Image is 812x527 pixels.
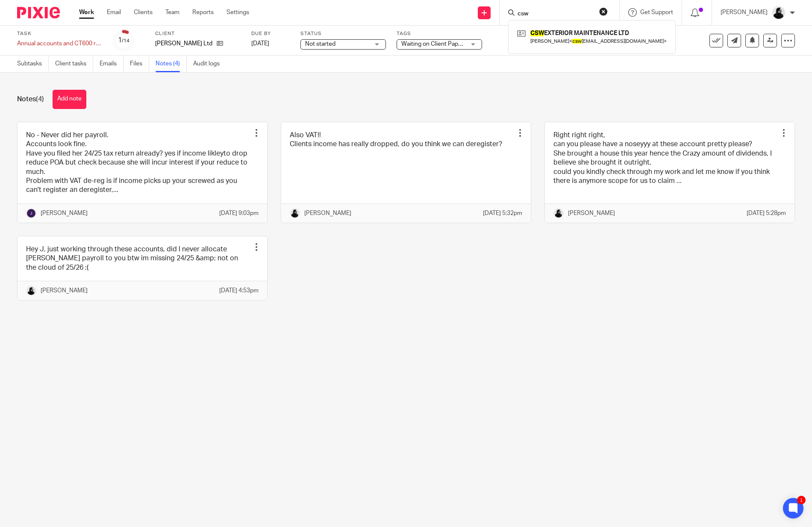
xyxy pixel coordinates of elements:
[747,209,786,218] p: [DATE] 5:28pm
[797,496,806,504] div: 1
[107,8,121,17] a: Email
[155,30,241,37] label: Client
[17,7,60,18] img: Pixie
[41,286,88,295] p: [PERSON_NAME]
[122,38,129,43] small: /14
[219,209,259,218] p: [DATE] 9:03pm
[118,35,129,45] div: 1
[227,8,249,17] a: Settings
[483,209,522,218] p: [DATE] 5:32pm
[721,8,768,17] p: [PERSON_NAME]
[304,209,351,218] p: [PERSON_NAME]
[397,30,482,37] label: Tags
[599,7,608,16] button: Clear
[36,96,44,103] span: (4)
[401,41,477,47] span: Waiting on Client Paperwork
[192,8,214,17] a: Reports
[79,8,94,17] a: Work
[219,286,259,295] p: [DATE] 4:53pm
[26,208,36,218] img: svg%3E
[305,41,335,47] span: Not started
[17,30,103,37] label: Task
[26,286,36,296] img: PHOTO-2023-03-20-11-06-28%203.jpg
[165,8,179,17] a: Team
[134,8,153,17] a: Clients
[568,209,615,218] p: [PERSON_NAME]
[55,56,93,72] a: Client tasks
[17,39,103,48] div: Annual accounts and CT600 return
[517,10,594,18] input: Search
[17,95,44,104] h1: Notes
[640,9,673,15] span: Get Support
[17,56,49,72] a: Subtasks
[130,56,149,72] a: Files
[251,41,269,47] span: [DATE]
[155,39,212,48] p: [PERSON_NAME] Ltd
[53,90,86,109] button: Add note
[193,56,226,72] a: Audit logs
[553,208,564,218] img: PHOTO-2023-03-20-11-06-28%203.jpg
[300,30,386,37] label: Status
[290,208,300,218] img: PHOTO-2023-03-20-11-06-28%203.jpg
[41,209,88,218] p: [PERSON_NAME]
[251,30,290,37] label: Due by
[156,56,187,72] a: Notes (4)
[100,56,124,72] a: Emails
[772,6,786,20] img: PHOTO-2023-03-20-11-06-28%203.jpg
